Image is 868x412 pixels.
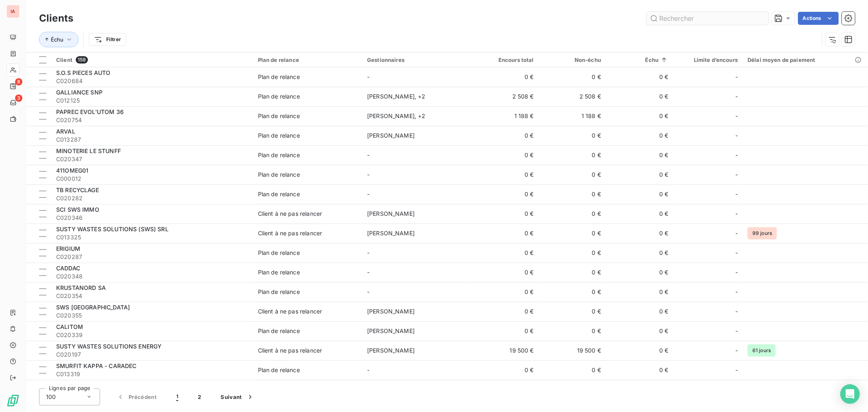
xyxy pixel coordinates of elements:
[735,73,738,81] span: -
[367,347,415,354] span: [PERSON_NAME]
[606,87,673,106] td: 0 €
[539,204,606,224] td: 0 €
[107,388,166,405] button: Précédent
[258,73,300,81] div: Plan de relance
[472,165,539,184] td: 0 €
[258,307,322,316] div: Client à ne pas relancer
[606,145,673,165] td: 0 €
[39,11,73,26] h3: Clients
[56,343,162,350] span: SUSTY WASTES SOLUTIONS ENERGY
[606,302,673,321] td: 0 €
[56,284,106,291] span: KRUSTANORD SA
[539,341,606,360] td: 19 500 €
[258,249,300,257] div: Plan de relance
[258,229,322,237] div: Client à ne pas relancer
[606,184,673,204] td: 0 €
[166,388,188,405] button: 1
[258,92,300,101] div: Plan de relance
[56,331,248,339] span: C020339
[56,265,80,272] span: CADDAC
[56,214,248,222] span: C020346
[735,131,738,140] span: -
[606,243,673,263] td: 0 €
[367,132,415,139] span: [PERSON_NAME]
[539,321,606,341] td: 0 €
[39,32,79,47] button: Échu
[539,106,606,126] td: 1 188 €
[472,282,539,302] td: 0 €
[56,69,111,76] span: S.O.S PIECES AUTO
[258,112,300,120] div: Plan de relance
[472,67,539,87] td: 0 €
[472,204,539,224] td: 0 €
[56,351,248,359] span: C020197
[606,106,673,126] td: 0 €
[76,56,88,64] span: 159
[539,263,606,282] td: 0 €
[258,171,300,179] div: Plan de relance
[544,57,601,63] div: Non-échu
[735,249,738,257] span: -
[367,73,370,80] span: -
[258,151,300,159] div: Plan de relance
[472,341,539,360] td: 19 500 €
[606,165,673,184] td: 0 €
[539,165,606,184] td: 0 €
[606,341,673,360] td: 0 €
[367,230,415,237] span: [PERSON_NAME]
[15,78,22,85] span: 8
[46,393,56,401] span: 100
[735,346,738,355] span: -
[89,33,126,46] button: Filtrer
[472,87,539,106] td: 2 508 €
[367,308,415,315] span: [PERSON_NAME]
[539,360,606,380] td: 0 €
[472,224,539,243] td: 0 €
[611,57,668,63] div: Échu
[539,282,606,302] td: 0 €
[472,145,539,165] td: 0 €
[539,243,606,263] td: 0 €
[56,233,248,241] span: C013325
[606,263,673,282] td: 0 €
[211,388,264,405] button: Suivant
[56,155,248,163] span: C020347
[56,370,248,378] span: C013319
[735,229,738,237] span: -
[472,243,539,263] td: 0 €
[367,327,415,334] span: [PERSON_NAME]
[258,346,322,355] div: Client à ne pas relancer
[258,210,322,218] div: Client à ne pas relancer
[56,362,136,369] span: SMURFIT KAPPA - CARADEC
[258,57,357,63] div: Plan de relance
[748,227,777,239] span: 99 jours
[539,224,606,243] td: 0 €
[539,184,606,204] td: 0 €
[258,268,300,276] div: Plan de relance
[606,380,673,399] td: 0 €
[840,384,860,404] div: Open Intercom Messenger
[258,327,300,335] div: Plan de relance
[56,108,124,115] span: PAPREC EVOL'UTOM 36
[606,204,673,224] td: 0 €
[735,151,738,159] span: -
[176,393,178,401] span: 1
[735,268,738,276] span: -
[735,112,738,120] span: -
[258,190,300,198] div: Plan de relance
[56,194,248,202] span: C020282
[56,311,248,320] span: C020355
[56,175,248,183] span: C000012
[56,226,168,232] span: SUSTY WASTES SOLUTIONS (SWS) SRL
[735,92,738,101] span: -
[56,89,103,96] span: GALLIANCE SNP
[472,106,539,126] td: 1 188 €
[477,57,534,63] div: Encours total
[56,136,248,144] span: C013287
[606,67,673,87] td: 0 €
[188,388,211,405] button: 2
[798,12,839,25] button: Actions
[748,344,776,357] span: 61 jours
[56,272,248,281] span: C020348
[367,171,370,178] span: -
